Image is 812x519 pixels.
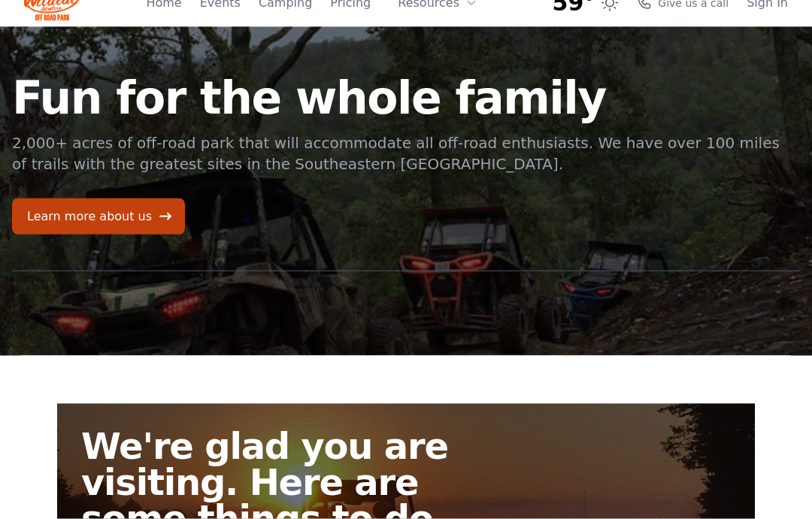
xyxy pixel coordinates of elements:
h1: Fun for the whole family [12,75,782,120]
a: Learn more about us [12,199,185,235]
p: 2,000+ acres of off-road park that will accommodate all off-road enthusiasts. We have over 100 mi... [12,132,782,175]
